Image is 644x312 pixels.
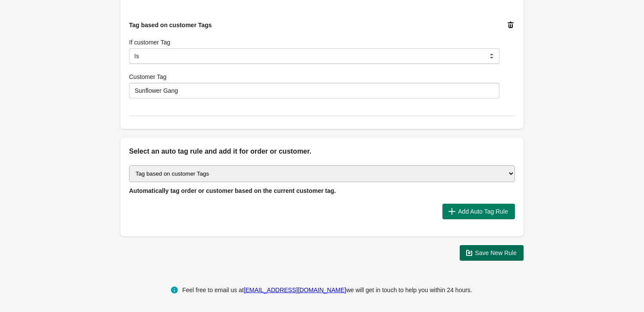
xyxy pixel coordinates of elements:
[129,72,167,81] label: Customer Tag
[129,83,499,98] input: Wholesale
[182,285,472,295] div: Feel free to email us at we will get in touch to help you within 24 hours.
[129,187,336,194] span: Automatically tag order or customer based on the current customer tag.
[458,208,508,215] span: Add Auto Tag Rule
[244,287,346,293] a: [EMAIL_ADDRESS][DOMAIN_NAME]
[460,245,524,261] button: Save New Rule
[442,204,515,219] button: Add Auto Tag Rule
[129,146,515,157] h2: Select an auto tag rule and add it for order or customer.
[129,38,170,47] label: If customer Tag
[129,22,212,28] span: Tag based on customer Tags
[475,249,517,256] span: Save New Rule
